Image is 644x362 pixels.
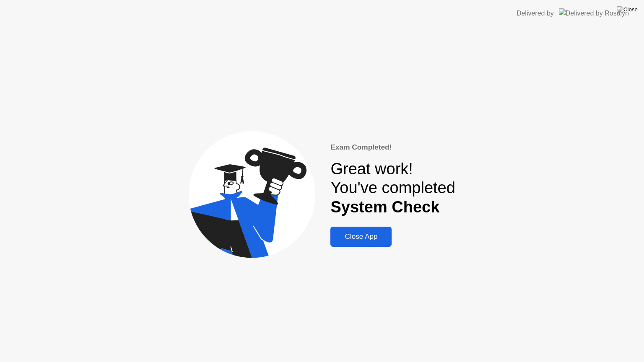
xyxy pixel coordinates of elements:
[559,8,629,18] img: Delivered by Rosalyn
[330,227,392,247] button: Close App
[617,6,638,13] img: Close
[330,142,455,153] div: Exam Completed!
[330,198,439,216] b: System Check
[517,8,554,18] div: Delivered by
[330,160,455,217] div: Great work! You've completed
[333,233,389,241] div: Close App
